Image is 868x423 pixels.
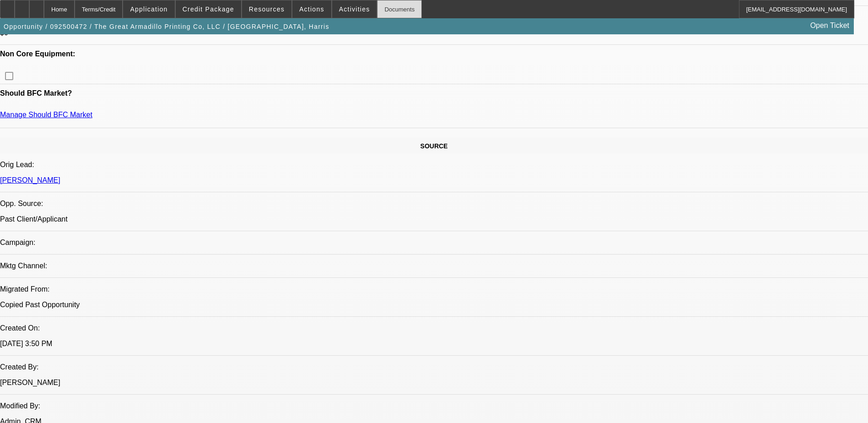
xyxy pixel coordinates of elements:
button: Activities [332,0,377,18]
button: Credit Package [176,0,241,18]
button: Actions [292,0,331,18]
span: Resources [249,5,285,13]
button: Resources [242,0,291,18]
span: Credit Package [183,5,234,13]
span: Application [130,5,167,13]
span: Actions [299,5,324,13]
span: SOURCE [421,142,448,150]
a: Open Ticket [807,18,853,33]
span: Opportunity / 092500472 / The Great Armadillo Printing Co, LLC / [GEOGRAPHIC_DATA], Harris [4,23,329,30]
button: Application [123,0,174,18]
span: Activities [339,5,370,13]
